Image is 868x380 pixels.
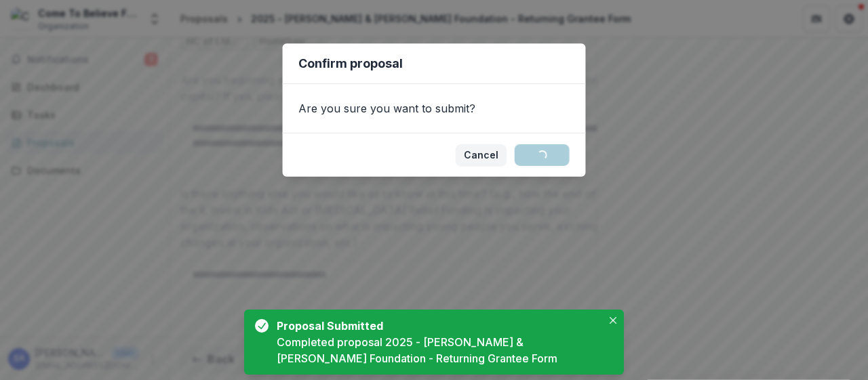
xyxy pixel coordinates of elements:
header: Confirm proposal [283,43,586,84]
button: Close [605,312,621,329]
div: Proposal Submitted [277,318,597,334]
div: Are you sure you want to submit? [283,84,586,133]
div: Completed proposal 2025 - [PERSON_NAME] & [PERSON_NAME] Foundation - Returning Grantee Form [277,334,602,366]
button: Cancel [456,144,507,166]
